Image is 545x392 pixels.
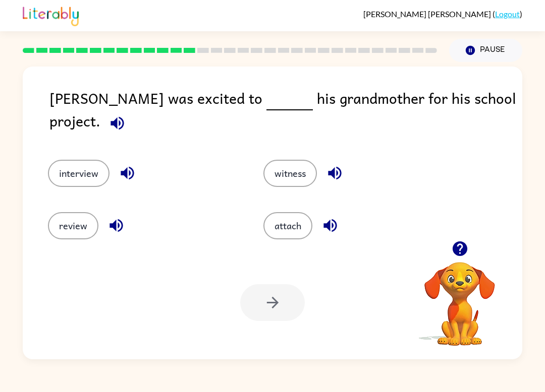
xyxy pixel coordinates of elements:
[495,9,520,19] a: Logout
[48,160,110,187] button: interview
[363,9,493,19] span: [PERSON_NAME] [PERSON_NAME]
[363,9,522,19] div: ( )
[49,87,522,140] div: [PERSON_NAME] was excited to his grandmother for his school project.
[23,4,79,26] img: Literably
[449,39,522,62] button: Pause
[48,212,98,239] button: review
[409,246,510,347] video: Your browser must support playing .mp4 files to use Literably. Please try using another browser.
[263,160,317,187] button: witness
[263,212,312,239] button: attach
